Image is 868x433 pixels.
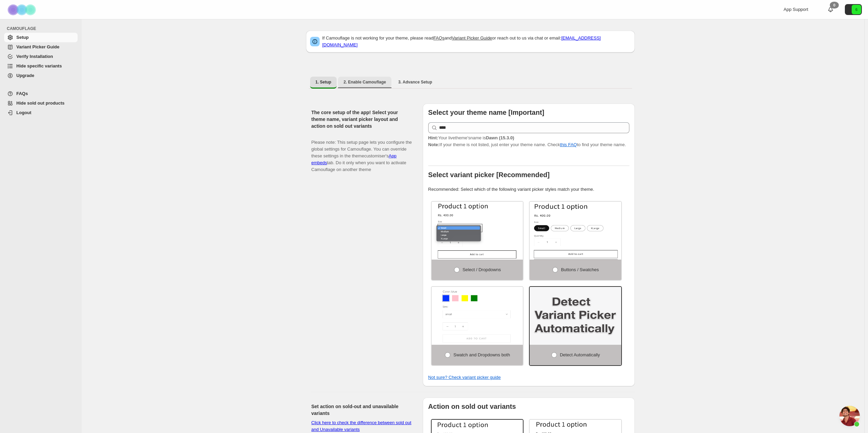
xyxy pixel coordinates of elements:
span: Hide specific variants [16,63,62,68]
span: 1. Setup [316,79,332,85]
a: Verify Installation [4,52,78,61]
a: Variant Picker Guide [452,35,492,41]
span: Logout [16,110,31,115]
div: Open chat [839,406,860,426]
a: this FAQ [560,142,577,147]
span: Hide sold out products [16,100,65,106]
img: Swatch and Dropdowns both [432,287,523,345]
a: Hide specific variants [4,61,78,71]
b: Select variant picker [Recommended] [428,171,550,179]
span: Variant Picker Guide [16,44,59,49]
a: Setup [4,33,78,42]
b: Select your theme name [Important] [428,109,544,116]
span: Verify Installation [16,54,53,59]
span: Avatar with initials 6 [852,5,861,14]
a: Click here to check the difference between sold out and Unavailable variants [311,420,412,432]
a: Not sure? Check variant picker guide [428,375,501,380]
span: Your live theme's name is [428,135,514,140]
span: Setup [16,35,29,40]
strong: Hint: [428,135,438,140]
span: Buttons / Swatches [561,267,599,272]
strong: Dawn (15.3.0) [486,135,514,140]
text: 6 [855,7,857,12]
span: 3. Advance Setup [398,79,432,85]
p: Please note: This setup page lets you configure the global settings for Camouflage. You can overr... [311,132,412,173]
strong: Note: [428,142,439,147]
b: Action on sold out variants [428,403,516,410]
h2: The core setup of the app! Select your theme name, variant picker layout and action on sold out v... [311,109,412,129]
div: 0 [830,2,839,9]
img: Buttons / Swatches [530,202,621,260]
button: Avatar with initials 6 [845,4,862,15]
p: Recommended: Select which of the following variant picker styles match your theme. [428,186,629,193]
a: 0 [827,6,834,13]
a: Hide sold out products [4,98,78,108]
p: If Camouflage is not working for your theme, please read and or reach out to us via chat or email: [322,35,631,48]
img: Detect Automatically [530,287,621,345]
a: FAQs [433,35,445,41]
span: Swatch and Dropdowns both [453,352,510,357]
a: Variant Picker Guide [4,42,78,52]
p: If your theme is not listed, just enter your theme name. Check to find your theme name. [428,135,629,148]
img: Camouflage [5,0,39,19]
span: FAQs [16,91,28,96]
a: Upgrade [4,71,78,80]
img: Select / Dropdowns [432,202,523,260]
span: Upgrade [16,73,34,78]
span: 2. Enable Camouflage [343,79,386,85]
span: App Support [784,7,808,12]
span: Select / Dropdowns [463,267,501,272]
h2: Set action on sold-out and unavailable variants [311,403,412,417]
span: Detect Automatically [560,352,600,357]
a: Logout [4,108,78,118]
a: FAQs [4,89,78,98]
span: CAMOUFLAGE [7,26,78,31]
